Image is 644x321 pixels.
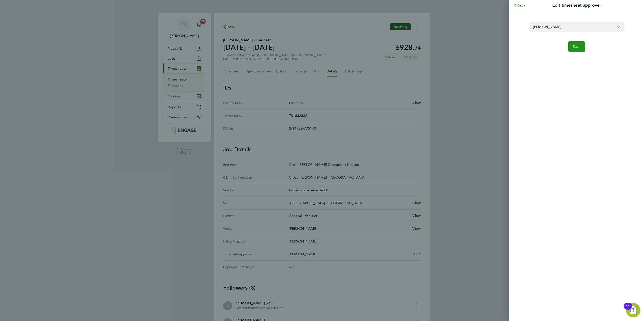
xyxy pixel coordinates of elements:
div: 11 [626,306,630,312]
button: Save [568,41,585,52]
button: Back [509,1,530,10]
input: Select an approver [529,22,624,32]
button: Open Resource Center, 11 new notifications [626,303,640,317]
p: Edit timesheet approver [552,2,601,9]
span: Save [573,44,581,49]
span: Back [517,3,526,7]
